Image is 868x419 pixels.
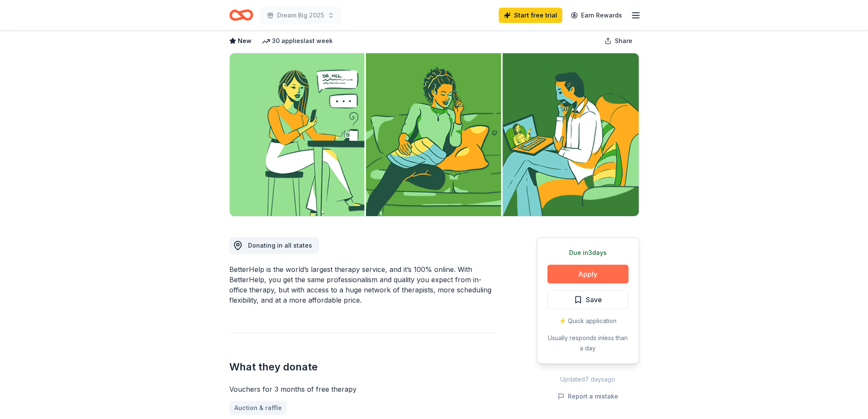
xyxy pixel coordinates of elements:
[260,7,341,24] button: Dream Big 2025
[547,333,628,353] div: Usually responds in less than a day
[547,265,628,283] button: Apply
[598,32,639,49] button: Share
[262,36,333,46] div: 30 applies last week
[547,290,628,309] button: Save
[229,264,496,305] div: BetterHelp is the world’s largest therapy service, and it’s 100% online. With BetterHelp, you get...
[558,391,618,402] button: Report a mistake
[238,36,251,46] span: New
[277,10,324,20] span: Dream Big 2025
[229,360,496,374] h2: What they donate
[547,248,628,258] div: Due in 3 days
[499,8,562,23] a: Start free trial
[248,242,312,249] span: Donating in all states
[566,8,627,23] a: Earn Rewards
[229,384,496,394] div: Vouchers for 3 months of free therapy
[229,5,253,25] a: Home
[537,374,639,384] div: Updated 7 days ago
[615,36,632,46] span: Share
[230,53,639,216] img: Image for BetterHelp Social Impact
[547,316,628,326] div: ⚡️ Quick application
[586,294,602,305] span: Save
[229,401,287,415] a: Auction & raffle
